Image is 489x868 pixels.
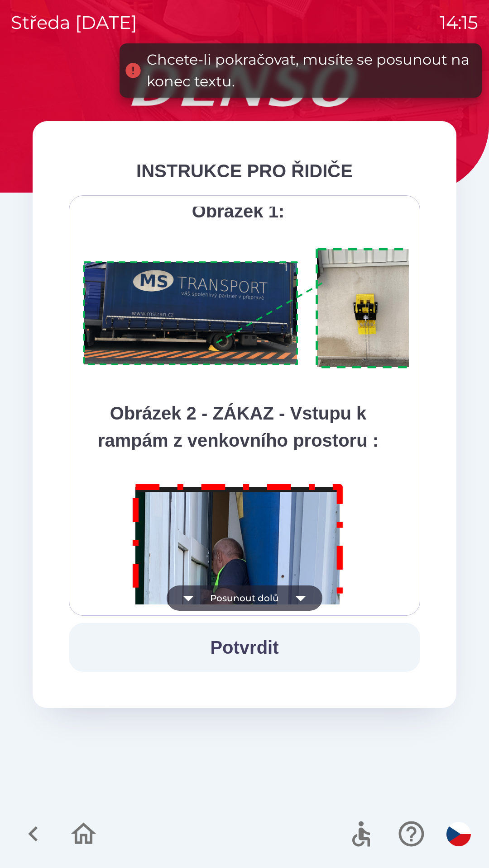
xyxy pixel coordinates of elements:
[69,157,420,184] div: INSTRUKCE PRO ŘIDIČE
[440,9,478,36] p: 14:15
[33,63,456,107] img: Logo
[446,822,471,846] img: cs flag
[192,201,285,221] strong: Obrázek 1:
[122,472,354,804] img: M8MNayrTL6gAAAABJRU5ErkJggg==
[98,403,379,450] strong: Obrázek 2 - ZÁKAZ - Vstupu k rampám z venkovního prostoru :
[69,623,420,672] button: Potvrdit
[147,49,473,92] div: Chcete-li pokračovat, musíte se posunout na konec textu.
[167,585,322,611] button: Posunout dolů
[80,243,431,374] img: A1ym8hFSA0ukAAAAAElFTkSuQmCC
[11,9,137,36] p: středa [DATE]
